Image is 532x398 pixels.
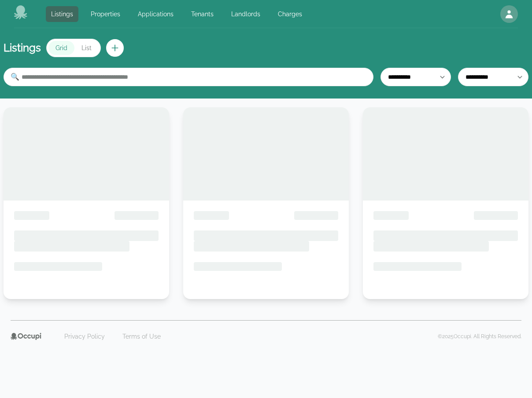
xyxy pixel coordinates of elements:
button: Grid [48,41,74,55]
a: Applications [133,6,179,22]
a: Charges [273,6,307,22]
a: Privacy Policy [59,329,110,343]
a: Listings [46,6,78,22]
h1: Listings [4,41,41,55]
a: Properties [85,6,126,22]
a: Terms of Use [117,329,166,343]
button: Create new listing [106,39,124,57]
a: Tenants [186,6,219,22]
button: List [74,41,99,55]
p: © 2025 Occupi. All Rights Reserved. [438,333,521,340]
a: Landlords [226,6,266,22]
